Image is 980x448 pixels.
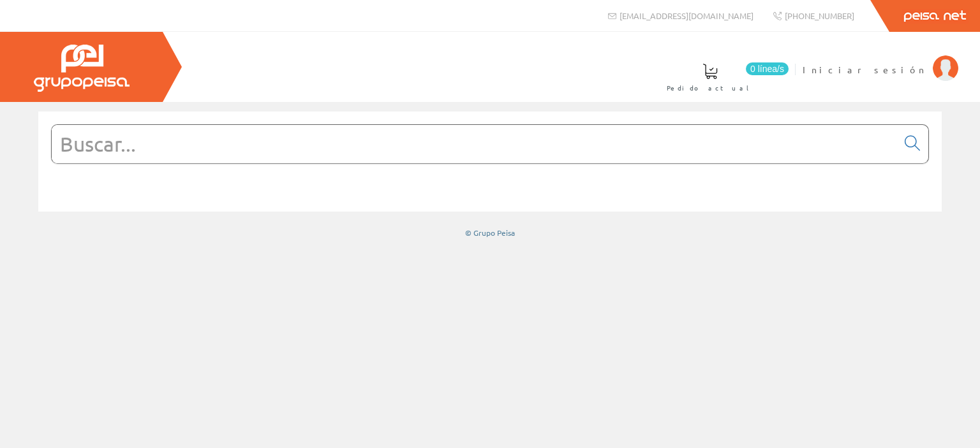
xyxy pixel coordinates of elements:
[38,228,942,238] div: © Grupo Peisa
[785,10,854,21] span: [PHONE_NUMBER]
[34,45,130,92] img: Grupo Peisa
[52,125,897,163] input: Buscar...
[803,53,958,65] a: Iniciar sesión
[620,10,754,21] span: [EMAIL_ADDRESS][DOMAIN_NAME]
[803,63,926,76] span: Iniciar sesión
[667,82,754,94] span: Pedido actual
[746,62,789,75] span: 0 línea/s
